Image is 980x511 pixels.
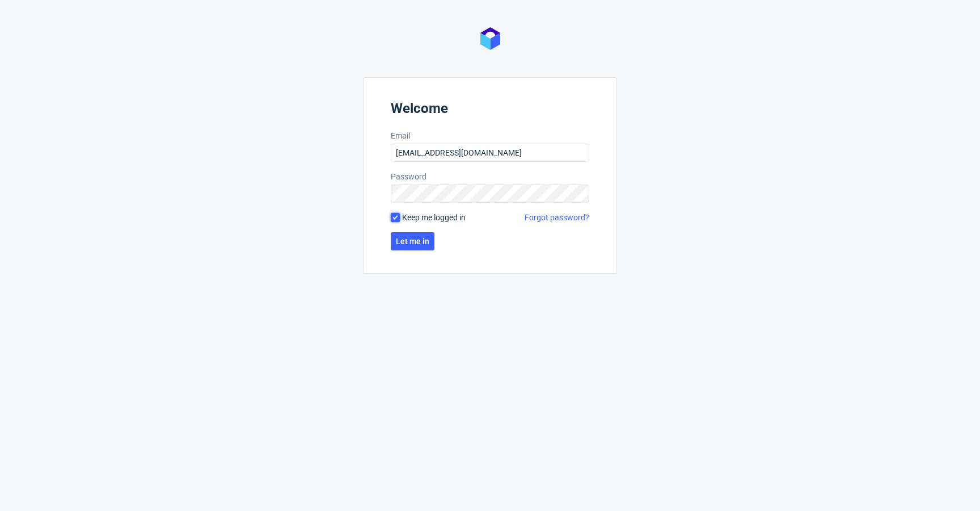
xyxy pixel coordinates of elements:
[391,171,589,182] label: Password
[391,100,589,121] header: Welcome
[396,237,429,245] span: Let me in
[391,144,589,162] input: you@youremail.com
[391,232,434,250] button: Let me in
[402,212,466,223] span: Keep me logged in
[391,130,589,141] label: Email
[525,212,589,223] a: Forgot password?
